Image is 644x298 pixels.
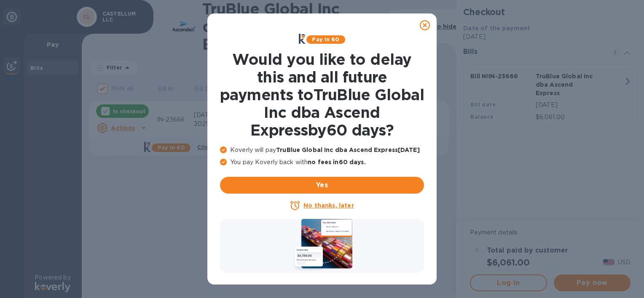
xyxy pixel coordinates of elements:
[303,202,354,209] u: No thanks, later
[276,146,420,153] b: TruBlue Global Inc dba Ascend Express [DATE]
[220,146,424,154] p: Koverly will pay
[227,180,417,190] span: Yes
[308,159,365,165] b: no fees in 60 days .
[312,36,339,43] b: Pay in 60
[220,158,424,167] p: You pay Koverly back with
[220,51,424,139] h1: Would you like to delay this and all future payments to TruBlue Global Inc dba Ascend Express by ...
[220,177,424,194] button: Yes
